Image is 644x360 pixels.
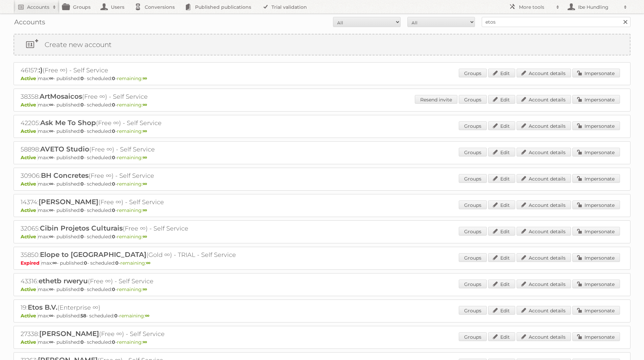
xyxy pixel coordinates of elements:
strong: 0 [80,181,84,187]
h2: 35850: (Gold ∞) - TRIAL - Self Service [21,250,257,259]
a: Impersonate [572,332,620,341]
a: Account details [517,332,571,341]
span: Cibin Projetos Culturais [40,224,123,232]
strong: ∞ [143,128,147,134]
strong: 0 [112,234,115,240]
span: AVETO Studio [40,145,89,153]
strong: ∞ [49,102,53,108]
a: Account details [517,148,571,157]
a: Edit [488,332,515,341]
h2: 14374: (Free ∞) - Self Service [21,198,257,207]
strong: 0 [80,75,84,81]
strong: 0 [112,339,115,345]
span: ethetb rweryu [39,277,88,285]
strong: ∞ [143,286,147,292]
strong: ∞ [49,339,53,345]
strong: ∞ [49,154,53,161]
a: Edit [488,95,515,104]
a: Impersonate [572,227,620,236]
a: Groups [459,280,487,288]
span: Etos B.V. [28,303,57,311]
a: Account details [517,280,571,288]
h2: 43316: (Free ∞) - Self Service [21,277,257,286]
strong: ∞ [49,286,53,292]
a: Edit [488,280,515,288]
strong: 0 [112,128,115,134]
span: Active [21,128,38,134]
a: Impersonate [572,253,620,262]
h2: 32065: (Free ∞) - Self Service [21,224,257,233]
a: Impersonate [572,69,620,77]
a: Resend invite [415,95,457,104]
a: Edit [488,121,515,130]
a: Create new account [14,34,630,55]
a: Account details [517,121,571,130]
strong: ∞ [143,339,147,345]
a: Groups [459,200,487,209]
strong: ∞ [145,313,149,319]
strong: ∞ [146,260,150,266]
span: remaining: [117,234,147,240]
a: Groups [459,227,487,236]
p: max: - published: - scheduled: - [21,234,623,240]
a: Groups [459,174,487,183]
span: remaining: [117,181,147,187]
p: max: - published: - scheduled: - [21,102,623,108]
span: Active [21,75,38,81]
strong: ∞ [49,75,53,81]
p: max: - published: - scheduled: - [21,154,623,161]
a: Account details [517,253,571,262]
span: ArtMosaicos [40,92,82,100]
a: Edit [488,174,515,183]
a: Edit [488,306,515,315]
span: Active [21,339,38,345]
h2: More tools [519,4,553,10]
h2: 58898: (Free ∞) - Self Service [21,145,257,154]
p: max: - published: - scheduled: - [21,286,623,292]
p: max: - published: - scheduled: - [21,260,623,266]
span: Expired [21,260,41,266]
span: remaining: [119,313,149,319]
h2: 30906: (Free ∞) - Self Service [21,171,257,180]
span: remaining: [117,154,147,161]
a: Account details [517,174,571,183]
strong: 58 [80,313,86,319]
strong: ∞ [52,260,57,266]
p: max: - published: - scheduled: - [21,207,623,213]
a: Edit [488,148,515,157]
span: BH Concretes [41,171,89,179]
a: Impersonate [572,174,620,183]
span: Active [21,154,38,161]
strong: ∞ [143,154,147,161]
a: Impersonate [572,280,620,288]
strong: ∞ [49,181,53,187]
span: :) [39,66,43,74]
a: Edit [488,253,515,262]
h2: 27338: (Free ∞) - Self Service [21,330,257,338]
h2: 42205: (Free ∞) - Self Service [21,119,257,127]
strong: 0 [80,102,84,108]
a: Account details [517,306,571,315]
strong: 0 [115,260,119,266]
strong: ∞ [143,75,147,81]
span: Active [21,286,38,292]
strong: ∞ [143,207,147,213]
strong: 0 [80,339,84,345]
strong: 0 [80,234,84,240]
strong: ∞ [143,102,147,108]
a: Groups [459,148,487,157]
strong: 0 [112,154,115,161]
strong: ∞ [143,234,147,240]
strong: 0 [80,286,84,292]
strong: 0 [80,154,84,161]
span: Active [21,102,38,108]
span: [PERSON_NAME] [39,198,98,206]
a: Impersonate [572,95,620,104]
h2: 46157: (Free ∞) - Self Service [21,66,257,75]
span: remaining: [117,286,147,292]
a: Groups [459,69,487,77]
a: Edit [488,69,515,77]
a: Account details [517,69,571,77]
h2: 38358: (Free ∞) - Self Service [21,92,257,101]
strong: 0 [80,128,84,134]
